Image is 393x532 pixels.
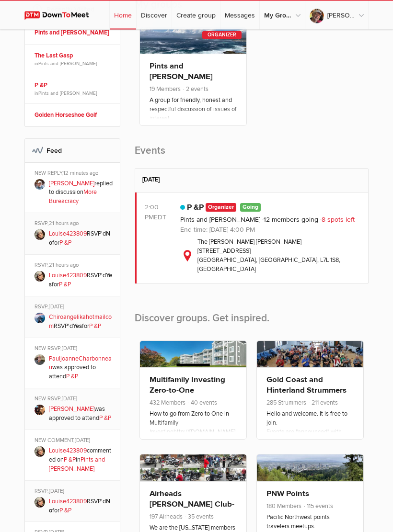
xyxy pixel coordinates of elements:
[63,170,98,177] span: 12 minutes ago
[49,498,87,506] a: Louise423809
[35,396,113,405] div: NEW RSVP,
[202,32,242,39] div: Organizer
[49,180,94,188] a: [PERSON_NAME]
[64,456,76,464] a: P &P
[142,169,361,192] h2: [DATE]
[187,399,217,407] span: 40 events
[182,86,208,93] span: 2 events
[49,447,87,455] a: Louise423809
[49,272,87,280] a: Louise423809
[49,355,112,372] a: PauljoanneCharbonneau
[180,226,255,234] span: End time: [DATE] 4:00 PM
[59,239,71,247] a: P &P
[35,111,113,120] a: Golden Horseshoe Golf
[150,489,234,520] a: Airheads [PERSON_NAME] Club-[US_STATE]
[35,345,113,355] div: NEW RSVP,
[180,216,260,224] a: Pints and [PERSON_NAME]
[266,375,347,396] a: Gold Coast and Hinterland Strummers
[62,396,77,402] span: [DATE]
[150,86,181,93] span: 19 Members
[135,296,369,336] h2: Discover groups. Get inspired.
[266,503,301,510] span: 180 Members
[99,415,111,422] a: P &P
[35,91,113,97] span: in
[320,216,355,224] span: 8 spots left
[49,262,79,269] span: 21 hours ago
[150,513,183,521] span: 197 Airheads
[35,488,113,498] div: RSVP,
[49,272,113,290] p: RSVP'd for
[75,438,90,444] span: [DATE]
[49,447,113,474] p: commented on in
[137,1,172,30] a: Discover
[145,203,180,223] div: 2:00 PM
[49,498,113,516] p: RSVP'd for
[184,513,214,521] span: 35 events
[49,456,105,473] a: Pints and [PERSON_NAME]
[66,373,78,381] a: P &P
[35,437,113,447] div: NEW COMMENT,
[180,238,358,274] div: The [PERSON_NAME] [PERSON_NAME] [STREET_ADDRESS] [GEOGRAPHIC_DATA], [GEOGRAPHIC_DATA], L7L 1S8, [...
[38,91,97,97] a: Pints and [PERSON_NAME]
[266,399,306,407] span: 285 Strummers
[49,313,113,331] p: RSVP'd for
[172,1,220,30] a: Create group
[49,498,110,515] b: No
[220,1,259,30] a: Messages
[89,323,101,330] a: P &P
[150,399,185,407] span: 432 Members
[49,272,112,289] b: Yes
[24,11,98,20] img: DownToMeet
[150,410,237,458] p: How to go from Zero to One in Multifamily Investinghttp://[DOMAIN_NAME][URL] Multifamily investin...
[49,405,113,423] p: was approved to attend
[266,489,309,499] a: PNW Points
[62,346,77,352] span: [DATE]
[49,221,79,227] span: 21 hours ago
[49,355,113,382] p: was approved to attend
[49,180,113,207] p: replied to discussion
[59,507,71,515] a: P &P
[262,216,318,224] span: 12 members going
[240,204,261,212] span: Going
[308,399,338,407] span: 211 events
[266,513,354,532] p: Pacific Northwest points travelers meetups.
[266,410,354,458] p: Hello and welcome. It is free to join. Events are "announced" with invitations sent out to member...
[35,304,113,313] div: RSVP,
[305,1,368,30] a: [PERSON_NAME]
[35,262,113,272] div: RSVP,
[35,29,113,38] a: Pints and [PERSON_NAME]
[35,61,113,68] span: in
[49,314,112,330] a: Chiroangelikahotmailcom
[32,139,113,163] h2: Feed
[135,144,369,169] h2: Events
[35,52,113,61] a: The Last Gasp
[49,230,87,238] a: Louise423809
[49,304,64,310] span: [DATE]
[73,323,82,330] b: Yes
[49,406,94,413] a: [PERSON_NAME]
[49,230,113,248] p: RSVP'd for
[150,96,237,144] p: A group for friendly, honest and respectful discussion of issues of interest. Prospective members...
[35,220,113,230] div: RSVP,
[35,81,113,91] a: P &P
[150,375,225,396] a: Multifamily Investing Zero-to-One
[206,204,236,212] span: Organizer
[59,281,71,289] a: P &P
[49,488,64,495] span: [DATE]
[154,214,166,222] span: America/Toronto
[260,1,305,30] a: My Groups
[303,503,333,510] span: 115 events
[38,61,97,67] a: Pints and [PERSON_NAME]
[110,1,136,30] a: Home
[35,170,113,180] div: NEW REPLY,
[187,203,204,213] a: P &P
[150,62,213,82] a: Pints and [PERSON_NAME]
